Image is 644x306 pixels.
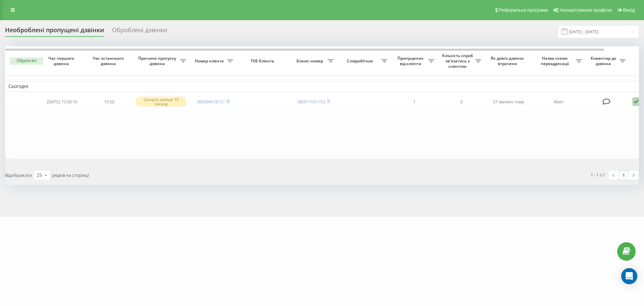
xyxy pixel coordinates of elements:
[37,172,42,178] div: 25
[535,56,576,66] span: Назва схеми переадресації
[242,58,284,64] span: ПІБ Клієнта
[297,99,325,105] a: 380671041753
[621,268,637,284] div: Open Intercom Messenger
[591,171,605,178] div: 1 - 1 з 1
[619,170,629,180] a: 1
[136,97,186,107] div: Скинуто раніше 10 секунд
[52,172,89,178] span: рядків на сторінці
[490,56,526,66] span: Як довго дзвінок втрачено
[293,58,328,64] span: Бізнес номер
[559,7,612,13] span: Налаштування профілю
[44,56,80,66] span: Час першого дзвінка
[391,93,438,111] td: 1
[197,99,225,105] a: 380994518127
[5,27,104,37] div: Необроблені пропущені дзвінки
[394,56,428,66] span: Пропущених від клієнта
[136,56,180,66] span: Причина пропуску дзвінка
[10,57,43,65] button: Обрати всі
[5,172,32,178] span: Відображати
[532,93,585,111] td: Main
[112,27,167,37] div: Оброблені дзвінки
[438,93,485,111] td: 0
[441,53,475,69] span: Кількість спроб зв'язатись з клієнтом
[91,56,127,66] span: Час останнього дзвінка
[340,58,381,64] span: Співробітник
[86,93,132,111] td: 15:50
[499,7,548,13] span: Реферальна програма
[623,7,635,13] span: Вихід
[485,93,532,111] td: 37 хвилин тому
[589,56,620,66] span: Коментар до дзвінка
[193,58,227,64] span: Номер клієнта
[39,93,86,111] td: [DATE] 15:50:10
